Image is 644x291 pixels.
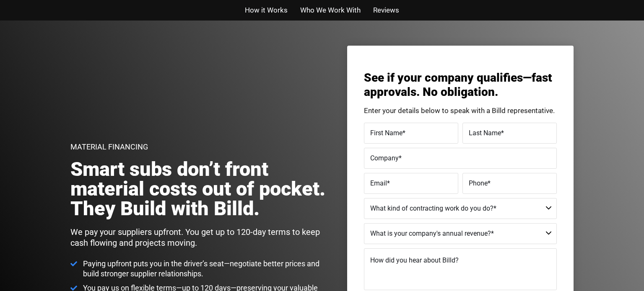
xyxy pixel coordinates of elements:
a: Reviews [373,4,399,16]
span: How did you hear about Billd? [370,256,459,264]
span: Phone [469,179,488,187]
span: Company [370,154,399,162]
p: Enter your details below to speak with a Billd representative. [364,107,557,114]
span: Paying upfront puts you in the driver’s seat—negotiate better prices and build stronger supplier ... [81,259,331,279]
span: First Name [370,129,402,137]
h3: See if your company qualifies—fast approvals. No obligation. [364,71,557,99]
h1: Material Financing [70,143,148,151]
p: We pay your suppliers upfront. You get up to 120-day terms to keep cash flowing and projects moving. [70,227,331,248]
span: Email [370,179,387,187]
span: Last Name [469,129,501,137]
a: How it Works [245,4,288,16]
a: Who We Work With [300,4,361,16]
h2: Smart subs don’t front material costs out of pocket. They Build with Billd. [70,159,331,218]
